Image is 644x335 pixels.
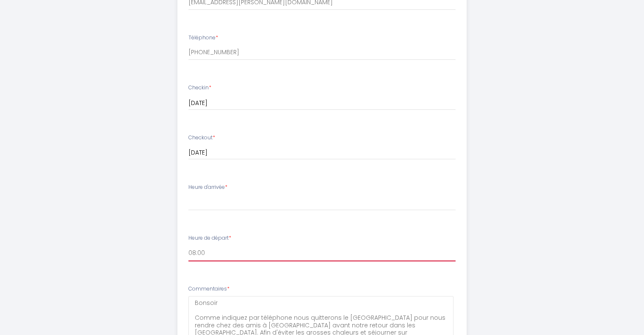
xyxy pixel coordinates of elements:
label: Heure d'arrivée [188,183,227,191]
label: Téléphone [188,34,218,42]
label: Heure de départ [188,234,231,242]
label: Checkin [188,84,211,92]
label: Commentaires [188,285,229,293]
label: Checkout [188,134,215,142]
